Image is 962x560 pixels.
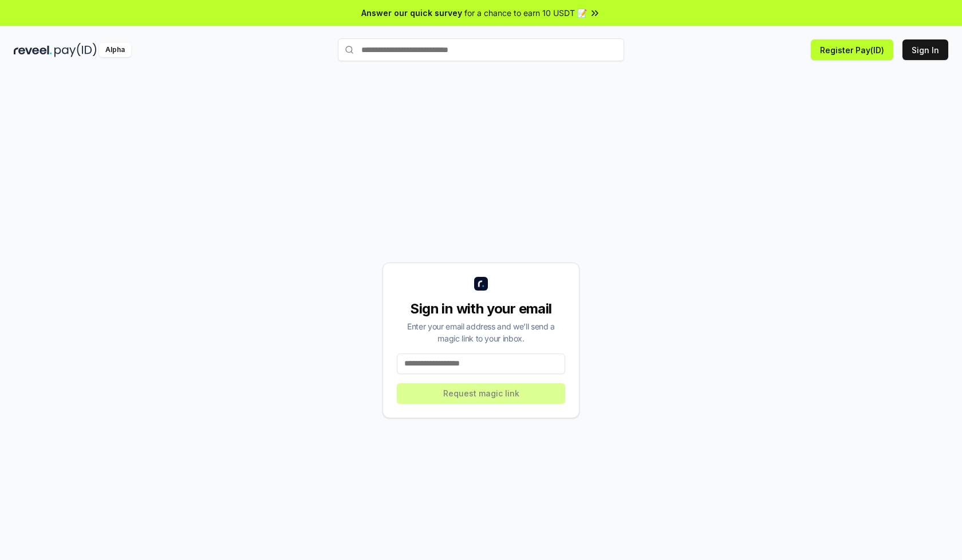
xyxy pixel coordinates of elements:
div: Enter your email address and we’ll send a magic link to your inbox. [397,320,565,344]
button: Register Pay(ID) [811,39,893,60]
button: Sign In [902,39,948,60]
span: Answer our quick survey [361,7,462,19]
div: Alpha [99,43,131,57]
img: logo_small [474,277,488,291]
div: Sign in with your email [397,300,565,318]
span: for a chance to earn 10 USDT 📝 [464,7,587,19]
img: reveel_dark [14,43,52,57]
img: pay_id [54,43,97,57]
